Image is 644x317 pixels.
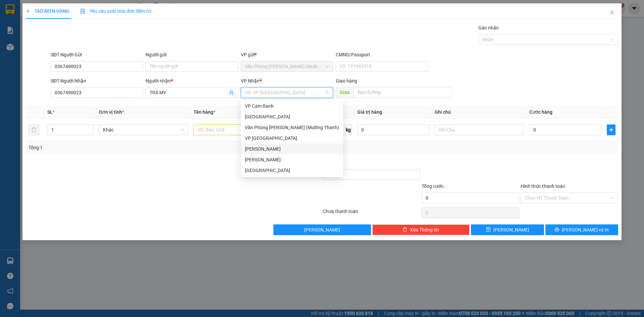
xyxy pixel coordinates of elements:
[345,124,352,135] span: kg
[80,9,86,14] img: icon
[354,87,452,98] input: Dọc đường
[146,51,238,58] div: Người gửi
[245,61,329,71] span: Văn Phòng Trần Phú (Mường Thanh)
[241,165,343,176] div: Nha Trang
[471,224,544,235] button: save[PERSON_NAME]
[241,101,343,111] div: VP Cam Ranh
[245,167,339,174] div: [GEOGRAPHIC_DATA]
[245,102,339,110] div: VP Cam Ranh
[241,78,260,84] span: VP Nhận
[146,77,238,85] div: Người nhận
[336,87,354,98] span: Giao
[562,226,609,233] span: [PERSON_NAME] và In
[357,109,382,115] span: Giá trị hàng
[103,125,184,135] span: Khác
[422,183,444,189] span: Tổng cước
[273,224,371,235] button: [PERSON_NAME]
[603,3,622,22] button: Close
[245,156,339,163] div: [PERSON_NAME]
[241,122,343,133] div: Văn Phòng Trần Phú (Mường Thanh)
[245,135,339,142] div: VP [GEOGRAPHIC_DATA]
[336,51,428,58] div: CMND/Passport
[435,124,524,135] input: Ghi Chú
[322,208,421,219] div: Chưa thanh toán
[607,124,615,135] button: plus
[432,106,527,119] th: Ghi chú
[245,145,339,153] div: [PERSON_NAME]
[241,144,343,154] div: Lê Hồng Phong
[99,109,124,115] span: Đơn vị tính
[493,226,529,233] span: [PERSON_NAME]
[304,226,340,233] span: [PERSON_NAME]
[29,124,39,135] button: delete
[607,127,615,133] span: plus
[478,25,499,31] label: Gán nhãn
[402,227,407,232] span: delete
[51,51,143,58] div: SĐT Người Gửi
[241,51,333,58] div: VP gửi
[194,109,215,115] span: Tên hàng
[521,183,565,189] label: Hình thức thanh toán
[194,124,283,135] input: VD: Bàn, Ghế
[357,124,429,135] input: 0
[51,77,143,85] div: SĐT Người Nhận
[80,8,151,14] span: Yêu cầu xuất hóa đơn điện tử
[26,8,69,14] span: TẠO ĐƠN HÀNG
[336,78,357,84] span: Giao hàng
[609,10,615,15] span: close
[529,109,552,115] span: Cước hàng
[372,224,470,235] button: deleteXóa Thông tin
[486,227,491,232] span: save
[29,144,249,151] div: Tổng: 1
[47,109,53,115] span: SL
[545,224,618,235] button: printer[PERSON_NAME] và In
[410,226,439,233] span: Xóa Thông tin
[26,9,31,13] span: plus
[241,111,343,122] div: Đà Lạt
[554,227,559,232] span: printer
[229,90,234,95] span: user-add
[245,124,339,131] div: Văn Phòng [PERSON_NAME] (Mường Thanh)
[241,133,343,144] div: VP Ninh Hòa
[245,113,339,120] div: [GEOGRAPHIC_DATA]
[241,154,343,165] div: Phạm Ngũ Lão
